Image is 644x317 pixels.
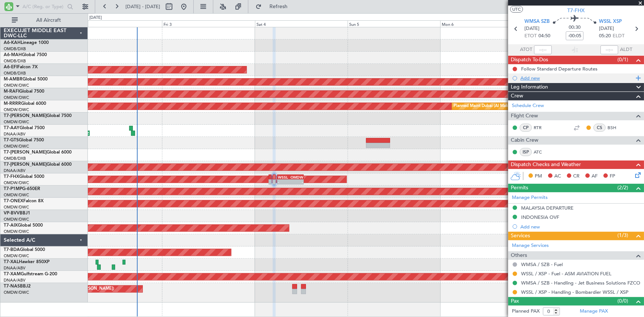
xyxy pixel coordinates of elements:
span: 00:30 [569,24,581,31]
span: Others [511,251,527,260]
div: Sun 5 [348,20,440,27]
span: Dispatch Checks and Weather [511,161,581,169]
span: M-RAFI [4,89,19,94]
div: Fri 3 [162,20,255,27]
a: Schedule Crew [512,102,544,110]
a: OMDB/DXB [4,156,26,161]
span: T7-P1MP [4,187,22,191]
span: Services [511,232,530,240]
div: CP [520,124,532,132]
span: Flight Crew [511,112,538,120]
span: 04:50 [538,32,550,40]
a: WMSA / SZB - Fuel [521,261,563,268]
a: T7-ONEXFalcon 8X [4,199,44,203]
button: All Aircraft [8,14,80,26]
a: OMDB/DXB [4,46,26,52]
button: Refresh [252,1,296,13]
span: FP [610,173,615,180]
a: BSH [607,124,624,131]
a: T7-NASBBJ2 [4,284,31,289]
span: ELDT [613,32,624,40]
a: T7-GTSGlobal 7500 [4,138,44,142]
a: OMDW/DWC [4,217,29,222]
span: Permits [511,184,528,192]
a: OMDW/DWC [4,229,29,234]
span: 05:20 [599,32,611,40]
span: VP-BVV [4,211,20,216]
span: T7-[PERSON_NAME] [4,150,47,155]
a: T7-[PERSON_NAME]Global 6000 [4,150,72,155]
span: Pax [511,297,519,306]
a: OMDW/DWC [4,95,29,100]
a: OMDW/DWC [4,192,29,198]
span: A6-MAH [4,53,22,57]
span: WMSA SZB [524,18,550,25]
a: OMDW/DWC [4,144,29,149]
span: All Aircraft [19,18,78,23]
span: T7-XAL [4,260,19,264]
div: Follow Standard Departure Routes [521,66,597,72]
a: VP-BVVBBJ1 [4,211,30,216]
span: Cabin Crew [511,136,538,145]
a: WMSA / SZB - Handling - Jet Business Solutions FZCO [521,280,640,286]
span: T7-BDA [4,248,20,252]
span: Dispatch To-Dos [511,56,548,64]
span: AF [592,173,597,180]
a: OMDW/DWC [4,290,29,295]
div: Add new [520,75,634,81]
a: A6-EFIFalcon 7X [4,65,38,69]
span: Refresh [263,4,294,9]
a: DNAA/ABV [4,265,25,271]
a: OMDW/DWC [4,180,29,186]
span: ALDT [620,46,632,54]
a: OMDW/DWC [4,107,29,113]
a: Manage Permits [512,194,548,201]
a: OMDW/DWC [4,253,29,259]
span: A6-EFI [4,65,17,69]
span: AC [554,173,561,180]
a: OMDB/DXB [4,70,26,76]
span: PM [535,173,542,180]
span: Crew [511,92,523,100]
span: ATOT [520,46,532,54]
div: INDONESIA OVF [521,214,559,220]
span: T7-AIX [4,223,18,228]
a: DNAA/ABV [4,168,25,173]
span: T7-[PERSON_NAME] [4,162,47,167]
span: T7-[PERSON_NAME] [4,114,47,118]
div: Mon 6 [440,20,533,27]
a: T7-P1MPG-650ER [4,187,40,191]
span: [DATE] [524,25,540,32]
a: T7-XALHawker 850XP [4,260,49,264]
div: Thu 2 [69,20,162,27]
span: A6-KAH [4,41,21,45]
a: ATC [534,149,550,155]
a: OMDW/DWC [4,119,29,125]
a: DNAA/ABV [4,131,25,137]
div: - [290,180,303,184]
div: Sat 4 [255,20,348,27]
a: OMDW/DWC [4,204,29,210]
span: M-RRRR [4,101,21,106]
div: Planned Maint Dubai (Al Maktoum Intl) [454,101,527,112]
input: A/C (Reg. or Type) [23,1,65,12]
div: MALAYSIA DEPARTURE [521,205,574,211]
a: Manage PAX [580,308,608,315]
span: T7-FHX [568,7,585,14]
span: M-AMBR [4,77,23,82]
div: WSSL [278,175,290,179]
div: CS [593,124,606,132]
span: ETOT [524,32,537,40]
span: Leg Information [511,83,548,92]
a: WSSL / XSP - Handling - Bombardier WSSL / XSP [521,289,628,295]
span: [DATE] [599,25,614,32]
span: T7-ONEX [4,199,23,203]
a: T7-AIXGlobal 5000 [4,223,43,228]
span: (2/2) [617,184,628,192]
span: T7-XAM [4,272,21,276]
a: T7-[PERSON_NAME]Global 7500 [4,114,72,118]
label: Planned PAX [512,308,540,315]
a: A6-MAHGlobal 7500 [4,53,47,57]
a: M-AMBRGlobal 5000 [4,77,48,82]
a: M-RAFIGlobal 7500 [4,89,44,94]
